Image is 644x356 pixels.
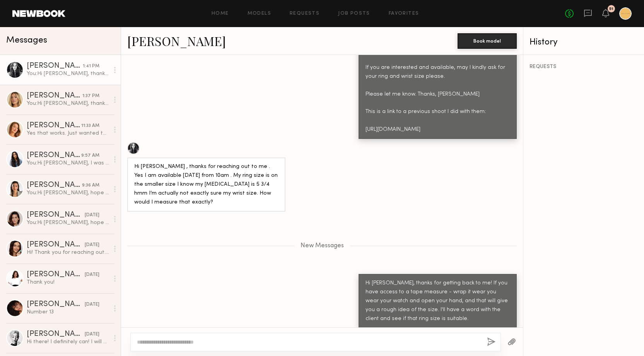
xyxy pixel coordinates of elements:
div: 9:36 AM [82,182,99,189]
button: Book model [458,33,517,49]
div: Hi [PERSON_NAME] , thanks for reaching out to me . Yes I am available [DATE] from 10am . My ring ... [134,163,278,207]
div: [PERSON_NAME] [27,92,82,100]
div: History [530,38,638,47]
div: [DATE] [85,331,99,338]
a: Job Posts [338,11,370,16]
div: [DATE] [85,301,99,308]
div: [PERSON_NAME] [27,122,81,130]
div: You: Hi [PERSON_NAME], hope you are well. I am jewelry photographer with a company called Carat S... [27,189,109,197]
div: [PERSON_NAME] [27,181,82,189]
div: [DATE] [85,241,99,249]
div: Hi [PERSON_NAME], hope you are well. I am jewelry photographer with a company called Carat Studio... [366,1,510,134]
div: Thank you! [27,279,109,286]
div: Number 13 [27,308,109,316]
a: Models [248,11,271,16]
div: Hi there! I definitely can! I will say though that I am in [GEOGRAPHIC_DATA] for a while so depen... [27,338,109,346]
div: [DATE] [85,271,99,279]
div: Hi! Thank you for reaching out. I’m only available on the weekends for now but I’ll reach back ou... [27,249,109,256]
div: [PERSON_NAME] [27,211,85,219]
div: Yes that works. Just wanted to confirm! I will be back home [DATE] and will send you my ring and ... [27,130,109,137]
div: 51 [609,7,613,11]
div: 11:33 AM [81,122,99,130]
div: You: Hi [PERSON_NAME], thanks for getting back to me! If you have access to a tape measure - wrap... [27,70,109,77]
span: New Messages [301,243,344,249]
div: 9:57 AM [81,152,99,159]
div: REQUESTS [530,64,638,70]
a: Home [212,11,229,16]
div: [PERSON_NAME] [27,330,85,338]
div: [DATE] [85,212,99,219]
div: 1:41 PM [83,63,99,70]
div: Hi [PERSON_NAME], thanks for getting back to me! If you have access to a tape measure - wrap it w... [366,279,510,323]
div: You: Hi [PERSON_NAME], I was wondering if you are available [DATE][DATE] from 10am. It will be ro... [27,159,109,167]
div: 1:37 PM [82,92,99,100]
div: [PERSON_NAME] [27,62,83,70]
div: [PERSON_NAME] [27,301,85,308]
a: Favorites [389,11,419,16]
span: Messages [6,36,47,45]
div: You: Hi [PERSON_NAME], hope you are well. I am jewelry photographer with a company called Carat S... [27,219,109,226]
a: Book model [458,37,517,44]
div: You: Hi [PERSON_NAME], thanks for getting back to me. Unfortunately [DATE] is the only day that t... [27,100,109,107]
a: Requests [290,11,319,16]
div: [PERSON_NAME] [27,241,85,249]
a: [PERSON_NAME] [127,33,226,49]
div: [PERSON_NAME] [27,152,81,159]
div: [PERSON_NAME] [27,271,85,279]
